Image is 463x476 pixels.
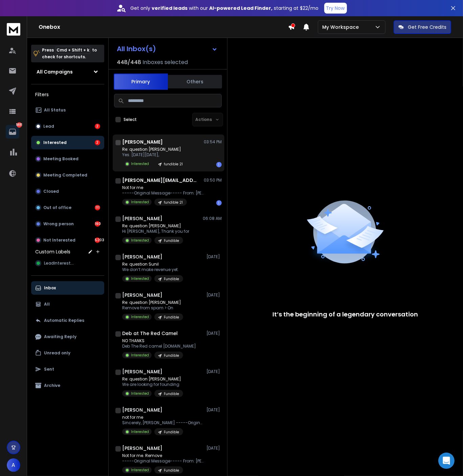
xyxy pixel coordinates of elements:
p: Try Now [326,5,345,12]
p: Re: question Sunil [122,262,183,267]
button: Primary [114,74,168,90]
p: Automatic Replies [44,318,84,323]
div: 5203 [95,237,100,243]
a: 5481 [6,125,19,139]
h3: Inboxes selected [142,58,188,66]
p: Re: question [PERSON_NAME] [122,223,189,229]
p: -----Original Message----- From: [PERSON_NAME] [122,458,203,464]
p: Not for me. Remove [122,453,203,458]
p: [DATE] [206,446,222,451]
p: Re: question [PERSON_NAME] [122,376,183,382]
p: 06:08 AM [203,216,222,221]
button: LeadInterested [31,256,104,270]
h1: [PERSON_NAME] [122,253,162,260]
p: [DATE] [206,254,222,260]
button: A [7,458,20,472]
p: Wrong person [43,221,74,227]
p: Interested [131,468,149,473]
h1: [PERSON_NAME] [122,407,162,413]
p: We are looking for founding [122,382,183,387]
p: Fundible [164,353,179,358]
p: 03:50 PM [204,178,222,183]
button: All Inbox(s) [111,42,223,56]
div: 1 [216,162,222,167]
div: 1 [216,200,222,206]
p: NO THANKS [122,338,196,344]
button: Archive [31,379,104,392]
button: Sent [31,363,104,376]
button: Inbox [31,281,104,295]
p: Inbox [44,285,56,291]
button: Interested2 [31,136,104,149]
p: Sincerely, [PERSON_NAME] -----Original [122,420,203,426]
p: Fundible [164,468,179,473]
p: Fundible [164,276,179,282]
button: All [31,297,104,311]
p: Archive [44,383,60,388]
p: Hi [PERSON_NAME], Thank you for [122,229,189,234]
p: not for me [122,415,203,420]
button: Meeting Completed [31,168,104,182]
p: Out of office [43,205,71,210]
p: Closed [43,189,59,194]
p: Fundible [164,315,179,320]
h1: [PERSON_NAME] [122,292,162,298]
button: Try Now [324,3,347,14]
p: Fundible [164,238,179,243]
button: All Status [31,103,104,117]
p: Unread only [44,350,70,356]
p: -----Original Message----- From: [PERSON_NAME] [122,190,203,196]
p: Deb The Red camel [DOMAIN_NAME] [122,344,196,349]
p: Re: question [PERSON_NAME] [122,300,183,305]
button: Awaiting Reply [31,330,104,344]
button: Not Interested5203 [31,233,104,247]
label: Select [124,117,137,122]
button: Closed [31,185,104,198]
h1: Onebox [39,23,288,31]
span: Cmd + Shift + k [56,46,90,54]
button: Meeting Booked [31,152,104,166]
button: Automatic Replies [31,314,104,327]
p: Re: question [PERSON_NAME] [122,147,187,152]
p: Interested [131,353,149,358]
div: 2 [95,124,100,129]
p: Remove from spam > On [122,305,183,311]
div: Open Intercom Messenger [438,453,455,469]
div: 2 [95,140,100,145]
p: All Status [44,107,66,113]
h1: [PERSON_NAME] [122,368,162,375]
strong: verified leads [152,5,188,12]
p: 5481 [17,122,22,128]
h1: [PERSON_NAME] [122,215,162,222]
p: Interested [131,200,149,205]
h1: All Campaigns [37,68,73,75]
h1: [PERSON_NAME] [122,139,163,145]
button: Unread only [31,346,104,360]
p: It’s the beginning of a legendary conversation [272,310,418,319]
span: LeadInterested [44,261,76,266]
h1: Deb at The Red Camel [122,330,178,337]
h1: [PERSON_NAME] [122,445,162,452]
p: Get Free Credits [408,24,446,30]
p: Sent [44,367,54,372]
p: [DATE] [206,292,222,298]
p: fundible 21 [164,200,183,205]
p: Interested [131,238,149,243]
button: Others [168,74,222,89]
p: Awaiting Reply [44,334,76,339]
h1: [PERSON_NAME][EMAIL_ADDRESS][DOMAIN_NAME] [122,177,197,184]
p: Fundible [164,430,179,435]
p: fundible 21 [164,162,183,167]
p: 03:54 PM [204,139,222,145]
p: [DATE] [206,331,222,336]
p: Press to check for shortcuts. [42,47,97,60]
button: Out of office111 [31,201,104,214]
p: Interested [131,161,149,166]
p: [DATE] [206,407,222,413]
p: Meeting Completed [43,172,87,178]
p: My Workspace [322,24,361,30]
p: We don’t make revenue yet. [122,267,183,272]
div: 111 [95,205,100,210]
img: logo [7,23,20,36]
